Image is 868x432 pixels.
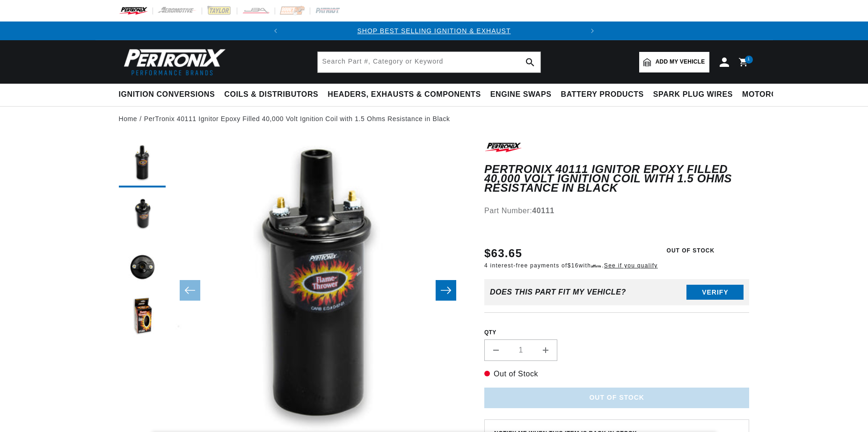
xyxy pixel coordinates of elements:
[484,329,750,337] label: QTY
[323,84,485,106] summary: Headers, Exhausts & Components
[119,84,220,106] summary: Ignition Conversions
[119,295,166,342] button: Load image 4 in gallery view
[119,46,226,78] img: Pertronix
[285,26,583,36] div: Announcement
[639,52,709,72] a: Add my vehicle
[662,245,720,257] span: Out of Stock
[119,114,750,124] nav: breadcrumbs
[747,56,750,64] span: 1
[484,262,658,270] p: 4 interest-free payments of with .
[180,280,200,301] button: Slide left
[561,90,644,100] span: Battery Products
[490,288,626,296] div: Does This part fit My vehicle?
[484,205,750,217] div: Part Number:
[119,244,166,290] button: Load image 3 in gallery view
[266,22,285,40] button: Translation missing: en.sections.announcements.previous_announcement
[219,84,323,106] summary: Coils & Distributors
[737,84,802,106] summary: Motorcycle
[224,90,318,100] span: Coils & Distributors
[119,90,215,100] span: Ignition Conversions
[484,165,750,193] h1: PerTronix 40111 Ignitor Epoxy Filled 40,000 Volt Ignition Coil with 1.5 Ohms Resistance in Black
[318,52,540,72] input: Search Part #, Category or Keyword
[583,22,602,40] button: Translation missing: en.sections.announcements.next_announcement
[119,114,138,124] a: Home
[357,27,511,35] a: SHOP BEST SELLING IGNITION & EXHAUST
[653,90,733,100] span: Spark Plug Wires
[649,84,737,106] summary: Spark Plug Wires
[686,285,744,300] button: Verify
[568,262,579,269] span: $16
[119,141,166,187] button: Load image 1 in gallery view
[520,52,540,72] button: search button
[328,90,481,100] span: Headers, Exhausts & Components
[486,84,556,106] summary: Engine Swaps
[484,368,750,380] p: Out of Stock
[144,114,450,124] a: PerTronix 40111 Ignitor Epoxy Filled 40,000 Volt Ignition Coil with 1.5 Ohms Resistance in Black
[436,280,456,301] button: Slide right
[119,192,166,239] button: Load image 2 in gallery view
[484,245,522,262] span: $63.65
[285,26,583,36] div: 1 of 2
[742,90,798,100] span: Motorcycle
[556,84,649,106] summary: Battery Products
[532,207,554,215] strong: 40111
[656,58,705,66] span: Add my vehicle
[604,262,658,269] a: See if you qualify - Learn more about Affirm Financing (opens in modal)
[591,263,602,268] span: Affirm
[490,90,552,100] span: Engine Swaps
[95,22,773,40] slideshow-component: Translation missing: en.sections.announcements.announcement_bar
